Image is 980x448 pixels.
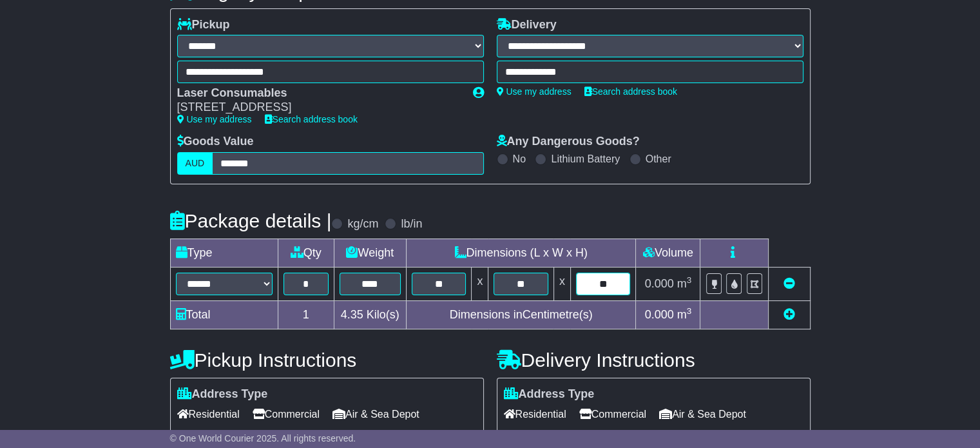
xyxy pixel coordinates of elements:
sup: 3 [687,306,692,316]
sup: 3 [687,275,692,285]
span: Commercial [253,404,320,424]
label: AUD [177,152,213,175]
label: Other [646,153,671,165]
td: x [472,267,488,300]
label: Goods Value [177,135,254,149]
label: Pickup [177,18,230,32]
label: Delivery [497,18,557,32]
label: Lithium Battery [551,153,620,165]
a: Search address book [265,114,358,124]
div: [STREET_ADDRESS] [177,101,460,115]
label: kg/cm [347,217,378,231]
a: Add new item [783,308,795,321]
td: Total [170,300,278,329]
td: Dimensions (L x W x H) [406,239,636,267]
td: Volume [636,239,700,267]
span: 4.35 [341,308,363,321]
a: Search address book [584,86,677,97]
label: Address Type [177,387,268,402]
span: Residential [504,404,566,424]
span: © One World Courier 2025. All rights reserved. [170,433,356,443]
h4: Delivery Instructions [497,349,811,371]
td: x [553,267,570,300]
td: 1 [278,300,334,329]
div: Laser Consumables [177,86,460,101]
label: lb/in [401,217,422,231]
span: 0.000 [645,277,674,290]
td: Type [170,239,278,267]
span: 0.000 [645,308,674,321]
a: Use my address [177,114,252,124]
label: Address Type [504,387,595,402]
a: Use my address [497,86,572,97]
h4: Pickup Instructions [170,349,484,371]
h4: Package details | [170,210,332,231]
span: Air & Sea Depot [332,404,419,424]
span: Commercial [579,404,646,424]
span: Residential [177,404,240,424]
span: m [677,308,692,321]
span: Air & Sea Depot [659,404,746,424]
span: m [677,277,692,290]
td: Weight [334,239,406,267]
td: Qty [278,239,334,267]
td: Kilo(s) [334,300,406,329]
label: Any Dangerous Goods? [497,135,640,149]
td: Dimensions in Centimetre(s) [406,300,636,329]
label: No [513,153,526,165]
a: Remove this item [783,277,795,290]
